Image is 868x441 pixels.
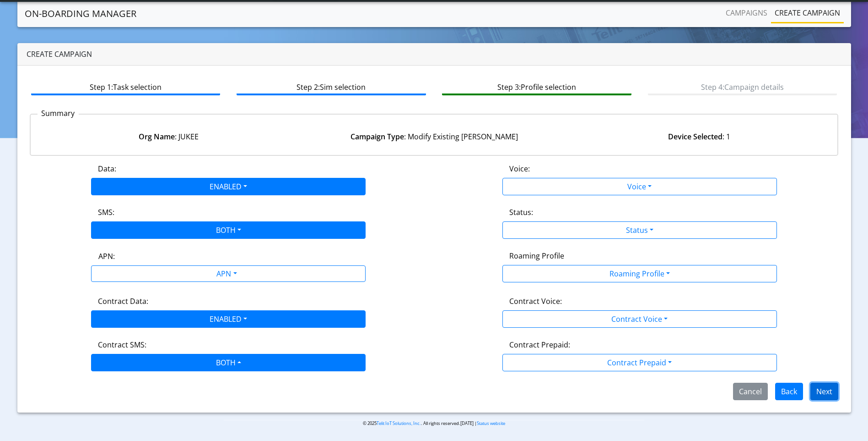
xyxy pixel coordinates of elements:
label: APN: [98,251,115,262]
div: APN [81,266,371,284]
div: : Modify Existing [PERSON_NAME] [302,131,567,142]
strong: Campaign Type [350,132,404,142]
div: Create campaign [17,43,851,66]
button: Status [502,221,777,239]
button: BOTH [91,221,366,239]
button: Contract Prepaid [502,354,777,371]
button: Back [775,383,803,400]
p: Summary [38,108,79,119]
label: Voice: [509,163,530,174]
button: Roaming Profile [502,265,777,282]
button: ENABLED [91,178,366,195]
label: Contract Voice: [509,296,562,307]
a: Telit IoT Solutions, Inc. [377,420,421,426]
btn: Step 3: Profile selection [442,78,631,95]
label: Status: [509,207,533,218]
label: Roaming Profile [509,250,564,261]
label: Contract Data: [98,296,148,307]
p: © 2025 . All rights reserved.[DATE] | [224,420,644,427]
a: Status website [477,420,505,426]
strong: Org Name [139,132,175,142]
a: On-Boarding Manager [25,5,136,23]
div: : 1 [566,131,832,142]
button: Voice [502,178,777,195]
label: Contract SMS: [98,339,146,350]
btn: Step 2: Sim selection [237,78,426,95]
a: Create campaign [771,4,844,22]
button: ENABLED [91,310,366,328]
btn: Step 4: Campaign details [648,78,837,95]
div: : JUKEE [36,131,302,142]
label: Data: [98,163,116,174]
a: Campaigns [722,4,771,22]
button: BOTH [91,354,366,371]
button: Cancel [733,383,768,400]
label: Contract Prepaid: [509,339,570,350]
btn: Step 1: Task selection [31,78,220,95]
button: Contract Voice [502,310,777,328]
button: Next [810,383,838,400]
label: SMS: [98,207,114,218]
strong: Device Selected [668,132,722,142]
